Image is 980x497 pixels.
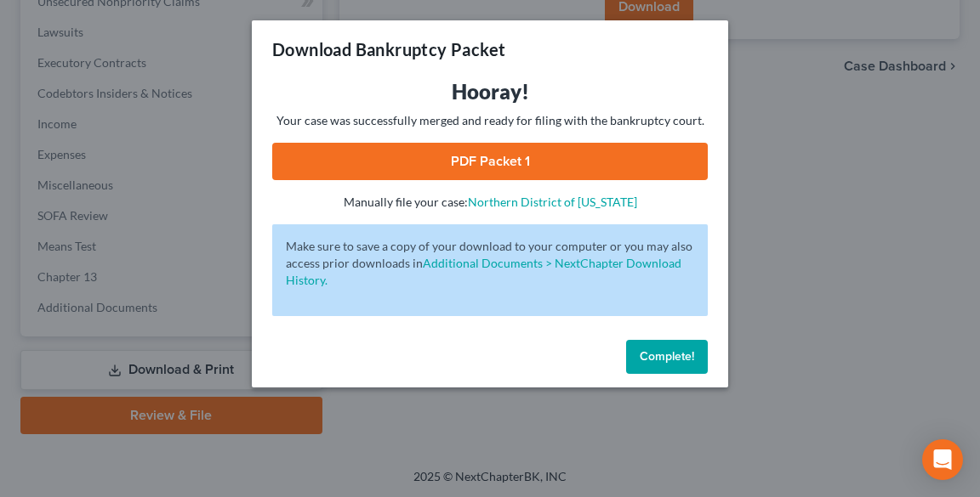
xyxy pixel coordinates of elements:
[272,194,708,211] p: Manually file your case:
[272,143,708,180] a: PDF Packet 1
[272,78,708,105] h3: Hooray!
[286,256,681,287] a: Additional Documents > NextChapter Download History.
[640,349,694,364] span: Complete!
[922,439,963,480] div: Open Intercom Messenger
[626,340,708,374] button: Complete!
[272,37,505,61] h3: Download Bankruptcy Packet
[468,195,637,209] a: Northern District of [US_STATE]
[272,112,708,129] p: Your case was successfully merged and ready for filing with the bankruptcy court.
[286,238,694,289] p: Make sure to save a copy of your download to your computer or you may also access prior downloads in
